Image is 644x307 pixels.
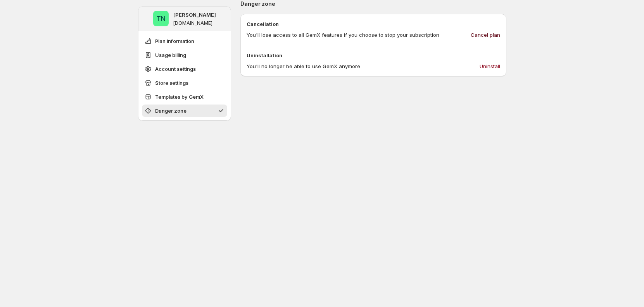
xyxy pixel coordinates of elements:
[142,105,227,117] button: Danger zone
[247,62,360,70] p: You'll no longer be able to use GemX anymore
[475,60,505,72] button: Uninstall
[471,31,500,39] span: Cancel plan
[155,107,186,115] span: Danger zone
[142,63,227,75] button: Account settings
[247,20,500,28] p: Cancellation
[155,93,204,101] span: Templates by GemX
[142,49,227,61] button: Usage billing
[247,31,439,39] p: You'll lose access to all GemX features if you choose to stop your subscription
[155,51,186,59] span: Usage billing
[153,11,169,26] span: Tung Ngo
[155,37,194,45] span: Plan information
[155,79,188,87] span: Store settings
[142,91,227,103] button: Templates by GemX
[155,65,196,73] span: Account settings
[173,11,216,19] p: [PERSON_NAME]
[156,15,165,22] text: TN
[142,35,227,47] button: Plan information
[466,29,505,41] button: Cancel plan
[480,62,500,70] span: Uninstall
[142,77,227,89] button: Store settings
[173,20,212,26] p: [DOMAIN_NAME]
[247,51,500,59] p: Uninstallation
